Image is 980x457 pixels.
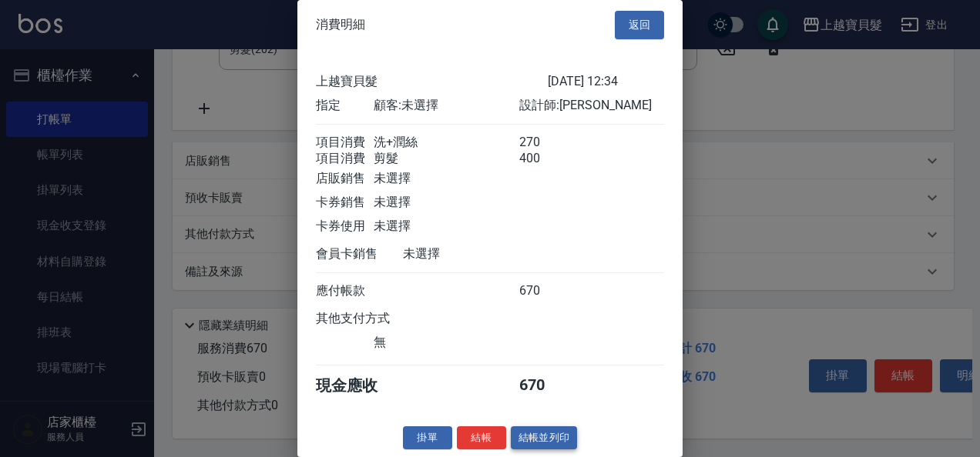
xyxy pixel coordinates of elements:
[316,311,432,327] div: 其他支付方式
[316,98,374,114] div: 指定
[511,426,578,450] button: 結帳並列印
[519,283,577,299] div: 670
[403,426,452,450] button: 掛單
[316,74,548,90] div: 上越寶貝髮
[374,151,519,167] div: 剪髮
[374,135,519,151] div: 洗+潤絲
[457,426,506,450] button: 結帳
[316,17,365,32] span: 消費明細
[374,98,519,114] div: 顧客: 未選擇
[519,135,577,151] div: 270
[374,335,519,351] div: 無
[615,11,664,39] button: 返回
[316,283,374,299] div: 應付帳款
[403,246,548,262] div: 未選擇
[548,74,664,90] div: [DATE] 12:34
[316,246,403,262] div: 會員卡銷售
[316,135,374,151] div: 項目消費
[316,195,374,211] div: 卡券銷售
[316,171,374,187] div: 店販銷售
[316,375,403,396] div: 現金應收
[519,375,577,396] div: 670
[316,218,374,235] div: 卡券使用
[374,218,519,235] div: 未選擇
[374,171,519,187] div: 未選擇
[374,195,519,211] div: 未選擇
[316,151,374,167] div: 項目消費
[519,151,577,167] div: 400
[519,98,664,114] div: 設計師: [PERSON_NAME]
